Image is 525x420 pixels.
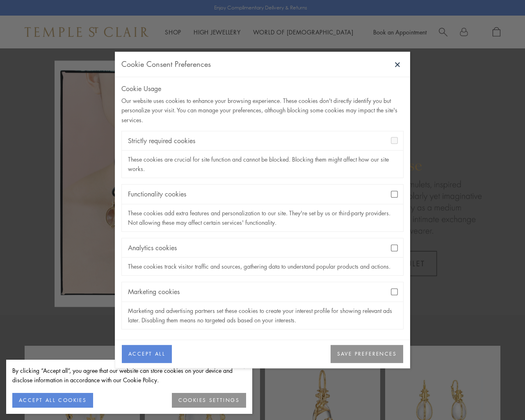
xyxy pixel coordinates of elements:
[122,131,403,151] div: Strictly required cookies
[172,393,246,408] button: COOKIES SETTINGS
[122,238,403,258] div: Analytics cookies
[122,185,403,204] div: Functionality cookies
[122,302,403,329] div: Marketing and advertising partners set these cookies to create your interest profile for showing ...
[121,58,211,71] div: Cookie Consent Preferences
[12,393,93,408] button: ACCEPT ALL COOKIES
[121,96,404,125] div: Our website uses cookies to enhance your browsing experience. These cookies don't directly identi...
[122,282,403,301] div: Marketing cookies
[331,345,403,363] button: SAVE PREFERENCES
[122,258,403,275] div: These cookies track visitor traffic and sources, gathering data to understand popular products an...
[12,366,246,385] div: By clicking “Accept all”, you agree that our website can store cookies on your device and disclos...
[122,151,403,178] div: These cookies are crucial for site function and cannot be blocked. Blocking them might affect how...
[122,345,172,363] button: ACCEPT ALL
[122,204,403,231] div: These cookies add extra features and personalization to our site. They're set by us or third-part...
[121,83,404,94] div: Cookie Usage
